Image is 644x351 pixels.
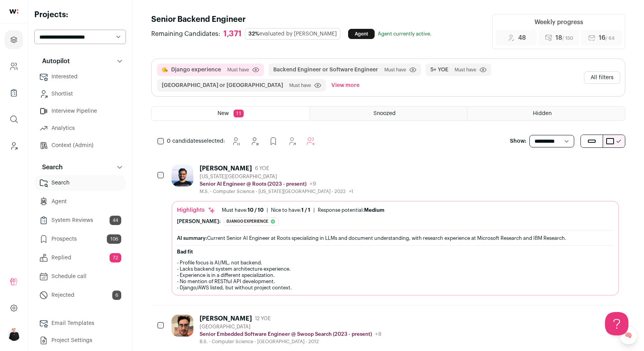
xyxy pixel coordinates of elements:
button: Snooze [228,133,244,149]
button: Add to Shortlist [284,133,300,149]
span: New [218,111,229,116]
div: [GEOGRAPHIC_DATA] [200,324,382,330]
span: / 150 [562,36,573,41]
button: Open dropdown [8,328,20,341]
div: M.S. - Computer Science - [US_STATE][GEOGRAPHIC_DATA] - 2022 [200,188,353,195]
div: 1,371 [223,29,242,39]
span: 106 [107,234,121,244]
div: Highlights [177,206,216,214]
span: Must have [227,67,249,73]
span: Agent currently active. [378,31,432,36]
div: B.S. - Computer Science - [GEOGRAPHIC_DATA] - 2012 [200,339,382,345]
a: Prospects106 [34,231,126,247]
span: / 64 [605,36,615,41]
button: Django experience [171,66,221,74]
button: View more [330,79,361,92]
span: Must have [455,67,476,73]
span: 18 [556,33,573,43]
div: Current Senior AI Engineer at Roots specializing in LLMs and document understanding, with researc... [177,234,614,242]
span: 0 candidates [167,138,201,144]
span: +1 [349,189,353,194]
a: Agent [348,29,375,39]
a: System Reviews44 [34,213,126,228]
span: 12 YOE [255,316,271,322]
div: Response potential: [318,207,384,213]
div: Must have: [222,207,264,213]
p: Autopilot [37,57,70,66]
div: Django experience [224,217,279,226]
span: 1 / 1 [301,207,310,213]
span: Must have [384,67,406,73]
a: Email Templates [34,316,126,331]
button: [GEOGRAPHIC_DATA] or [GEOGRAPHIC_DATA] [162,82,283,89]
img: wellfound-shorthand-0d5821cbd27db2630d0214b213865d53afaa358527fdda9d0ea32b1df1b89c2c.svg [9,9,18,14]
h2: Projects: [34,9,126,20]
span: 16 [599,33,615,43]
p: Show: [510,137,526,145]
img: 9240684-medium_jpg [8,328,20,341]
span: 10 / 10 [248,207,264,213]
span: Must have [289,82,311,89]
p: Senior Embedded Software Engineer @ Swoop Search (2023 - present) [200,331,372,337]
span: +8 [375,331,382,337]
a: Analytics [34,121,126,136]
p: Senior AI Engineer @ Roots (2023 - present) [200,181,306,187]
a: Project Settings [34,333,126,348]
button: Backend Engineer or Software Engineer [273,66,378,74]
span: AI summary: [177,236,207,241]
span: Hidden [533,111,552,116]
a: Agent [34,194,126,209]
span: 48 [518,33,526,43]
a: Replied72 [34,250,126,266]
h2: Bad fit [177,249,614,255]
div: Nice to have: [271,207,310,213]
p: - Profile focus is AI/ML, not backend. - Lacks backend system architecture experience. - Experien... [177,260,614,291]
button: Autopilot [34,53,126,69]
img: 4c73134adcf856e2450ae9804082f8215bec9c5831cbfa5e4edcfda780d1d422 [172,315,193,337]
button: Add to Autopilot [303,133,318,149]
div: Weekly progress [534,18,583,27]
button: Hide [247,133,262,149]
a: Context (Admin) [34,138,126,153]
span: 32% [248,31,259,37]
ul: | | [222,207,384,213]
div: [PERSON_NAME]: [177,218,221,225]
a: Company and ATS Settings [5,57,23,76]
iframe: Help Scout Beacon - Open [605,312,628,335]
a: Rejected6 [34,287,126,303]
span: selected: [167,137,225,145]
span: 44 [110,216,121,225]
a: Search [34,175,126,191]
span: Medium [364,207,384,213]
button: Search [34,160,126,175]
button: All filters [584,71,620,84]
a: Shortlist [34,86,126,102]
span: 6 YOE [255,165,269,172]
div: [PERSON_NAME] [200,165,252,172]
a: 🧠 [619,326,638,345]
div: [US_STATE][GEOGRAPHIC_DATA] [200,174,353,180]
span: 6 [112,291,121,300]
div: [PERSON_NAME] [200,315,252,323]
a: Hidden [467,106,625,121]
a: Interview Pipeline [34,103,126,119]
span: 72 [110,253,121,262]
a: Leads (Backoffice) [5,136,23,155]
a: Projects [5,30,23,49]
a: Schedule call [34,269,126,284]
span: +9 [310,181,316,187]
a: Interested [34,69,126,85]
div: evaluated by [PERSON_NAME] [245,28,340,40]
button: 5+ YOE [430,66,448,74]
button: Add to Prospects [265,133,281,149]
img: 31c8879b511f2997b53285a41faa865b89f4d3adcc1a3d1f518d9d23718714be.jpg [172,165,193,186]
p: Search [37,163,63,172]
span: Remaining Candidates: [151,29,220,39]
a: [PERSON_NAME] 6 YOE [US_STATE][GEOGRAPHIC_DATA] Senior AI Engineer @ Roots (2023 - present) +9 M.... [172,165,619,296]
span: 11 [234,110,244,117]
h1: Senior Backend Engineer [151,14,436,25]
span: Snoozed [373,111,396,116]
a: Snoozed [310,106,467,121]
a: Company Lists [5,83,23,102]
